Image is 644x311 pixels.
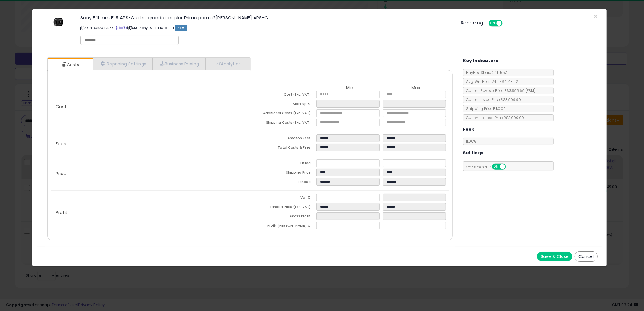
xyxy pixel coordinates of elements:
td: Landed Price (Exc. VAT) [250,203,316,212]
span: ON [489,21,497,26]
span: Current Landed Price: R$3,999.90 [463,115,524,120]
td: Additional Costs (Exc. VAT) [250,109,316,119]
td: Amazon Fees [250,134,316,144]
h5: Fees [463,126,475,133]
th: Max [383,85,449,91]
span: × [594,12,598,21]
span: FBM [175,25,187,31]
p: ASIN: B0B2X47RKY | SKU: Sony-SEL11F18-asin1 [80,23,452,33]
span: OFF [502,21,511,26]
p: Profit [51,210,250,215]
p: Price [51,171,250,176]
h5: Key Indicators [463,57,498,64]
td: Shipping Costs (Exc. VAT) [250,119,316,128]
span: Consider CPT: [463,165,514,170]
td: Profit [PERSON_NAME] % [250,222,316,231]
span: Avg. Win Price 24h: R$4,143.02 [463,79,518,84]
a: Your listing only [123,25,127,30]
span: R$3,995.69 [505,88,536,93]
p: Cost [51,104,250,109]
a: Costs [48,59,92,71]
td: Landed [250,178,316,187]
span: ON [492,164,500,169]
a: Business Pricing [152,58,205,70]
h5: Settings [463,149,484,157]
img: 31Lbw6K+QCL._SL60_.jpg [50,15,68,29]
a: All offer listings [119,25,123,30]
a: Analytics [205,58,250,70]
td: Vat % [250,194,316,203]
span: Shipping Price: R$0.00 [463,106,506,111]
p: Fees [51,141,250,146]
span: OFF [505,164,514,169]
td: Cost (Exc. VAT) [250,91,316,100]
td: Shipping Price [250,169,316,178]
button: Cancel [575,251,598,262]
td: Mark up % [250,100,316,109]
a: Repricing Settings [93,58,153,70]
span: Current Buybox Price: [463,88,536,93]
span: BuyBox Share 24h: 55% [463,70,508,75]
td: Listed [250,159,316,169]
td: Gross Profit [250,212,316,222]
button: Save & Close [537,252,572,261]
span: 11.00 % [466,139,476,144]
span: Current Listed Price: R$3,999.90 [463,97,521,102]
h3: Sony E 11 mm F1.8 APS-C ultra grande angular Prime para c?[PERSON_NAME] APS-C [80,15,452,20]
a: BuyBox page [115,25,118,30]
td: Total Costs & Fees [250,144,316,153]
th: Min [316,85,383,91]
h5: Repricing: [461,20,485,25]
span: ( FBM ) [526,88,536,93]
